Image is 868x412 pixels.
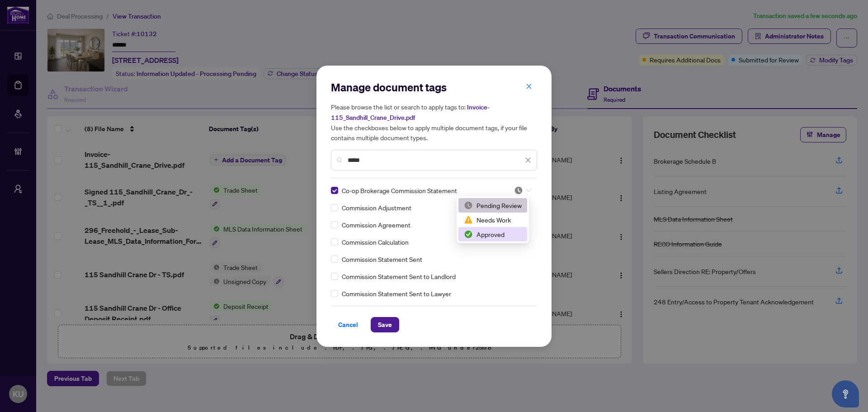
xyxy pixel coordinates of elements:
[331,103,490,122] span: Invoice-115_Sandhill_Crane_Drive.pdf
[458,213,527,227] div: Needs Work
[342,289,451,298] span: Commission Statement Sent to Lawyer
[342,220,410,230] span: Commission Agreement
[378,317,392,332] span: Save
[338,317,358,332] span: Cancel
[514,186,531,195] span: Pending Review
[464,215,522,225] div: Needs Work
[464,201,473,210] img: status
[331,102,537,142] h5: Please browse the list or search to apply tags to: Use the checkboxes below to apply multiple doc...
[342,185,457,195] span: Co-op Brokerage Commission Statement
[464,229,522,239] div: Approved
[458,198,527,213] div: Pending Review
[342,271,456,281] span: Commission Statement Sent to Landlord
[331,317,365,332] button: Cancel
[331,80,537,95] h2: Manage document tags
[458,227,527,242] div: Approved
[514,186,523,195] img: status
[371,317,399,332] button: Save
[342,237,409,247] span: Commission Calculation
[525,157,531,163] span: close
[464,200,522,210] div: Pending Review
[526,83,532,90] span: close
[464,230,473,239] img: status
[342,203,411,213] span: Commission Adjustment
[342,254,422,264] span: Commission Statement Sent
[464,215,473,224] img: status
[832,380,859,407] button: Open asap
